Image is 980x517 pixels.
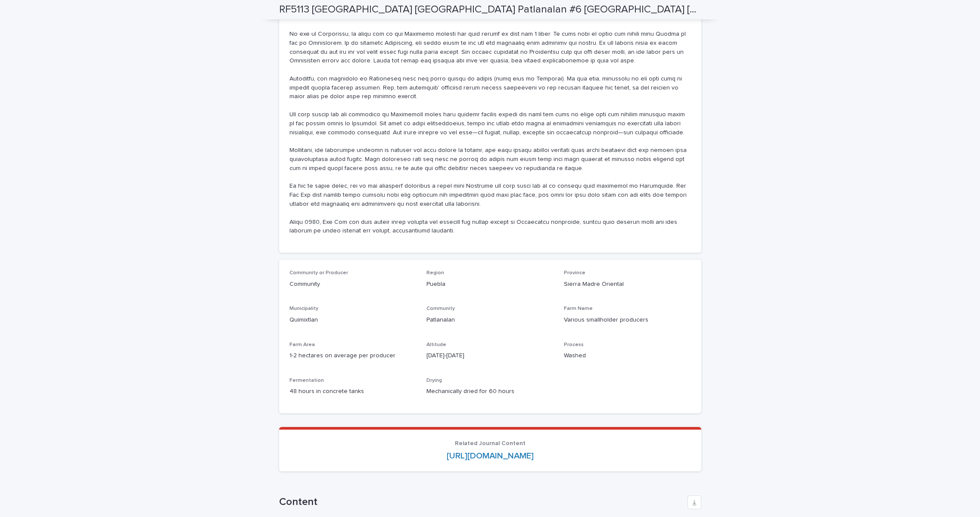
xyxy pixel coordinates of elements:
[289,306,318,311] span: Municipality
[289,378,324,383] span: Fermentation
[426,270,444,276] span: Region
[455,440,526,446] span: Related Journal Content
[289,387,417,396] p: 48 hours in concrete tanks
[447,452,534,460] a: [URL][DOMAIN_NAME]
[426,351,554,360] p: [DATE]-[DATE]
[564,270,585,276] span: Province
[289,351,417,360] p: 1-2 hectares on average per producer
[426,280,554,289] p: Puebla
[426,316,554,325] p: Patlanalan
[564,316,691,325] p: Various smallholder producers
[279,496,684,508] h1: Content
[279,3,698,16] h2: RF5113 [GEOGRAPHIC_DATA] [GEOGRAPHIC_DATA] Patlanalan #6 [GEOGRAPHIC_DATA] [GEOGRAPHIC_DATA] 2025
[289,342,315,347] span: Farm Area
[426,342,446,347] span: Altitude
[289,316,417,325] p: Quimixtlan
[564,306,593,311] span: Farm Name
[564,342,584,347] span: Process
[289,280,417,289] p: Community
[564,280,691,289] p: Sierra Madre Oriental
[289,270,348,276] span: Community or Producer
[426,387,554,396] p: Mechanically dried for 60 hours
[426,378,442,383] span: Drying
[564,351,691,360] p: Washed
[426,306,455,311] span: Community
